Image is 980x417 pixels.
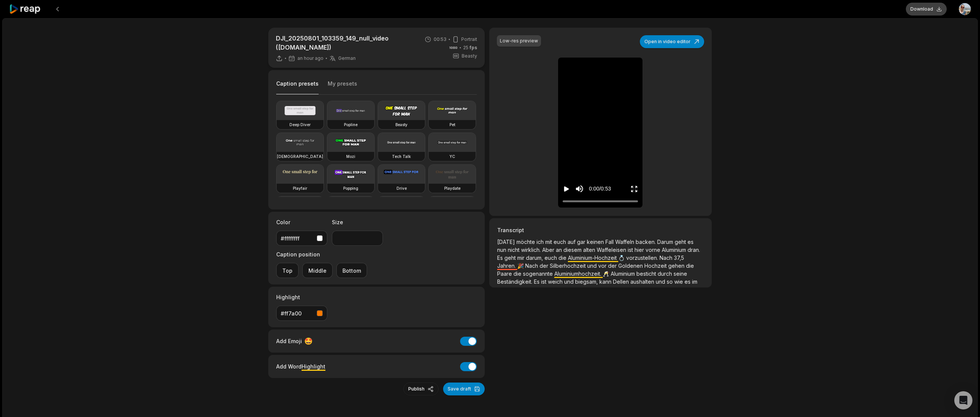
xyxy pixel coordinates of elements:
[497,239,516,245] span: [DATE]
[646,247,662,253] span: vorne
[613,278,630,285] span: Dellen
[276,218,327,226] label: Color
[497,278,534,285] span: Beständigkeit.
[589,185,611,193] div: 0:00 / 0:53
[568,239,577,245] span: auf
[674,278,684,285] span: wie
[550,262,587,269] span: Silberhochzeit
[395,122,408,128] h3: Beasty
[644,262,668,269] span: Hochzeit
[563,182,570,196] button: Play video
[276,293,327,301] label: Highlight
[513,270,523,277] span: die
[618,262,644,269] span: Goldenen
[660,255,674,261] span: Nach
[516,239,537,245] span: möchte
[568,255,618,261] span: Aluminium-Hochzeit
[542,247,556,253] span: Aber
[548,278,564,285] span: weich
[540,262,550,269] span: der
[500,37,538,44] div: Low-res preview
[608,262,618,269] span: der
[554,239,568,245] span: euch
[674,270,687,277] span: seine
[463,44,477,51] span: 25
[688,247,700,253] span: dran.
[276,361,325,372] div: Add Word
[344,122,358,128] h3: Popline
[564,278,575,285] span: und
[504,255,517,261] span: geht
[628,247,635,253] span: ist
[276,34,415,52] p: DJI_20250801_103359_149_null_video ([DOMAIN_NAME])
[587,239,605,245] span: keinen
[497,226,704,234] h3: Transcript
[517,255,526,261] span: mir
[563,247,583,253] span: diesem
[658,270,674,277] span: durch
[328,80,357,94] button: My presets
[302,263,333,278] button: Middle
[526,255,544,261] span: darum,
[450,122,455,128] h3: Pet
[470,45,477,50] span: fps
[656,278,667,285] span: und
[662,247,688,253] span: Aluminium
[497,247,508,253] span: nun
[281,309,314,317] div: #ff7a00
[636,239,657,245] span: backen.
[444,185,460,191] h3: Playdate
[403,383,439,395] button: Publish
[583,247,597,253] span: alten
[906,3,947,16] button: Download
[461,36,477,43] span: Portrait
[523,270,554,277] span: sogenannte
[276,80,319,95] button: Caption presets
[686,262,694,269] span: die
[346,153,355,159] h3: Mozi
[684,278,692,285] span: es
[276,337,302,345] span: Add Emoji
[635,247,646,253] span: hier
[575,184,584,194] button: Mute sound
[954,391,972,409] div: Open Intercom Messenger
[534,278,541,285] span: Es
[597,247,628,253] span: Waffeleisen
[537,239,545,245] span: ich
[297,55,324,61] span: an hour ago
[599,278,613,285] span: kann
[497,270,513,277] span: Paare
[336,263,367,278] button: Bottom
[636,270,658,277] span: besticht
[556,247,563,253] span: an
[281,234,314,242] div: #ffffffff
[558,255,568,261] span: die
[276,231,327,246] button: #ffffffff
[587,262,598,269] span: und
[626,255,660,261] span: vorzustellen.
[554,270,603,277] span: Aluminiumhochzeit.
[277,153,323,159] h3: [DEMOGRAPHIC_DATA]
[525,262,540,269] span: Nach
[343,185,358,191] h3: Popping
[338,55,356,61] span: German
[541,278,548,285] span: ist
[508,247,521,253] span: nicht
[497,262,517,269] span: Jahren.
[450,153,455,159] h3: YC
[640,35,704,48] button: Open in video editor
[276,250,367,258] label: Caption position
[688,239,694,245] span: es
[674,255,684,261] span: 37,5
[462,53,477,59] span: Beasty
[293,185,307,191] h3: Playfair
[497,255,504,261] span: Es
[289,122,311,128] h3: Deep Diver
[615,239,636,245] span: Waffeln
[302,363,325,370] span: Highlight
[276,263,299,278] button: Top
[443,383,485,395] button: Save draft
[630,278,656,285] span: aushalten
[434,36,446,43] span: 00:53
[692,278,697,285] span: im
